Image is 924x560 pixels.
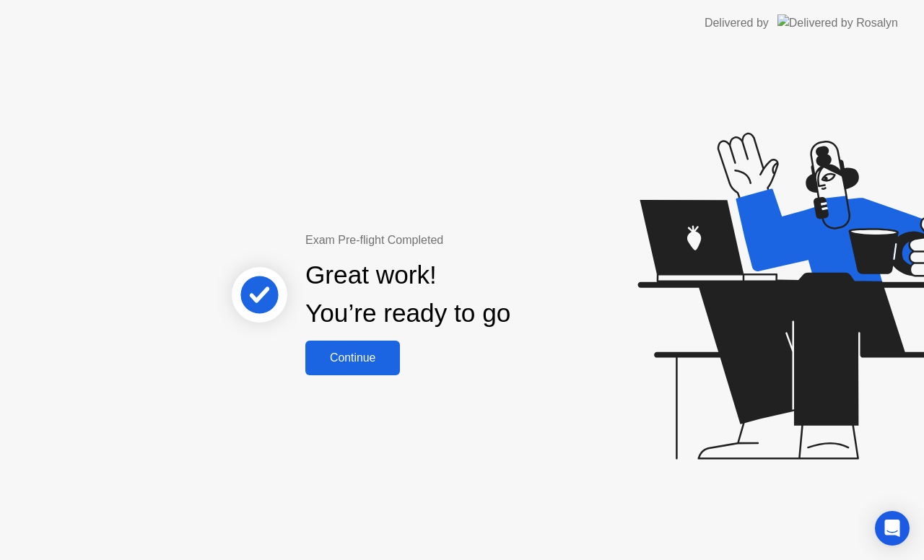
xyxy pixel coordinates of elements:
div: Exam Pre-flight Completed [305,232,603,249]
img: Delivered by Rosalyn [777,14,898,31]
button: Continue [305,341,400,375]
div: Delivered by [705,14,769,32]
div: Great work! You’re ready to go [305,256,510,333]
div: Open Intercom Messenger [875,511,910,546]
div: Continue [310,351,396,364]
